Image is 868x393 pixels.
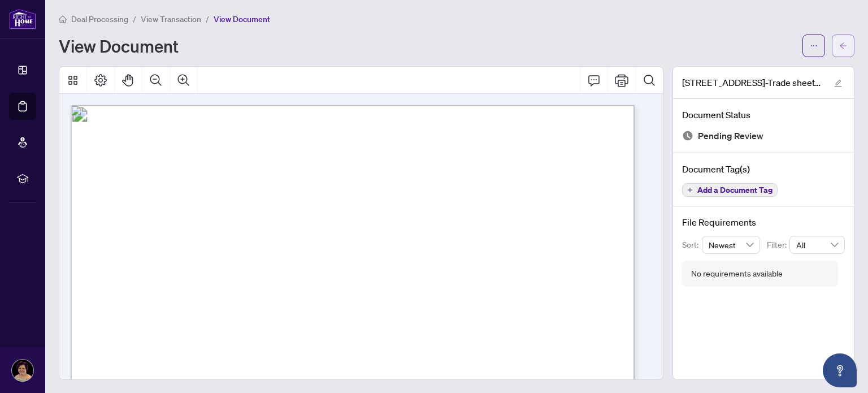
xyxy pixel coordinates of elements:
li: / [133,12,136,25]
span: edit [834,79,842,87]
span: Deal Processing [71,14,128,24]
img: logo [9,8,36,29]
span: Pending Review [698,128,763,144]
p: Filter: [767,239,789,251]
img: Profile Icon [12,360,33,381]
h1: View Document [59,37,179,55]
h4: Document Status [682,108,845,122]
span: home [59,15,67,23]
img: Document Status [682,130,693,141]
span: View Document [214,14,270,24]
span: [STREET_ADDRESS]-Trade sheet-Bella to review.pdf [682,76,823,89]
span: Newest [709,236,754,253]
h4: Document Tag(s) [682,162,845,176]
button: Add a Document Tag [682,183,778,197]
h4: File Requirements [682,215,845,229]
span: plus [687,187,693,193]
span: arrow-left [839,42,847,50]
span: View Transaction [141,14,201,24]
button: Open asap [823,353,857,387]
span: ellipsis [810,42,818,50]
span: All [796,236,838,253]
div: No requirements available [691,267,783,280]
span: Add a Document Tag [697,186,772,194]
li: / [206,12,209,25]
p: Sort: [682,239,702,251]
